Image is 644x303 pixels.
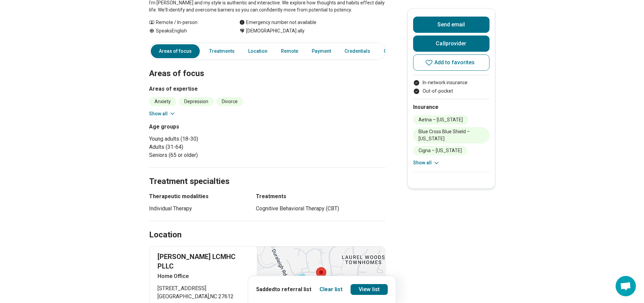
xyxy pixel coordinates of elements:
li: Divorce [216,97,243,106]
li: Anxiety [149,97,176,106]
div: Speaks English [149,27,226,34]
p: 5 added [256,285,311,294]
a: Treatments [205,44,239,58]
button: Send email [413,17,490,33]
li: In-network insurance [413,79,490,86]
a: Other [380,44,404,58]
ul: Payment options [413,79,490,95]
h3: Treatments [256,192,386,201]
p: [PERSON_NAME] LCMHC PLLC [158,252,249,271]
div: Remote / In-person [149,19,226,26]
button: Show all [413,159,440,166]
a: View list [351,284,388,295]
h2: Areas of focus [149,52,386,79]
h3: Age groups [149,123,265,131]
div: Emergency number not available [239,19,316,26]
h2: Insurance [413,103,490,111]
span: [STREET_ADDRESS] [158,284,249,293]
li: Cognitive Behavioral Therapy (CBT) [256,205,386,213]
h2: Treatment specialties [149,160,386,187]
a: Payment [308,44,335,58]
p: Home Office [158,272,249,280]
li: Out-of-pocket [413,88,490,95]
li: Blue Cross Blue Shield – [US_STATE] [413,127,490,143]
button: Add to favorites [413,54,490,71]
span: [GEOGRAPHIC_DATA] , NC 27612 [158,293,249,301]
h2: Location [149,229,182,241]
span: to referral list [275,286,311,293]
span: [DEMOGRAPHIC_DATA] ally [246,27,305,34]
a: Areas of focus [151,44,200,58]
li: Adults (31-64) [149,143,265,151]
a: Credentials [340,44,374,58]
button: Callprovider [413,36,490,52]
div: Open chat [616,276,636,296]
li: Young adults (18-30) [149,135,265,143]
span: Add to favorites [434,60,475,65]
button: Clear list [319,285,342,294]
li: Cigna – [US_STATE] [413,146,467,155]
li: Individual Therapy [149,205,244,213]
a: Remote [277,44,302,58]
button: Show all [149,110,176,117]
h3: Therapeutic modalities [149,192,244,201]
h3: Areas of expertise [149,85,386,93]
a: Location [244,44,271,58]
li: Depression [179,97,214,106]
li: Aetna – [US_STATE] [413,115,468,124]
li: Seniors (65 or older) [149,151,265,159]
